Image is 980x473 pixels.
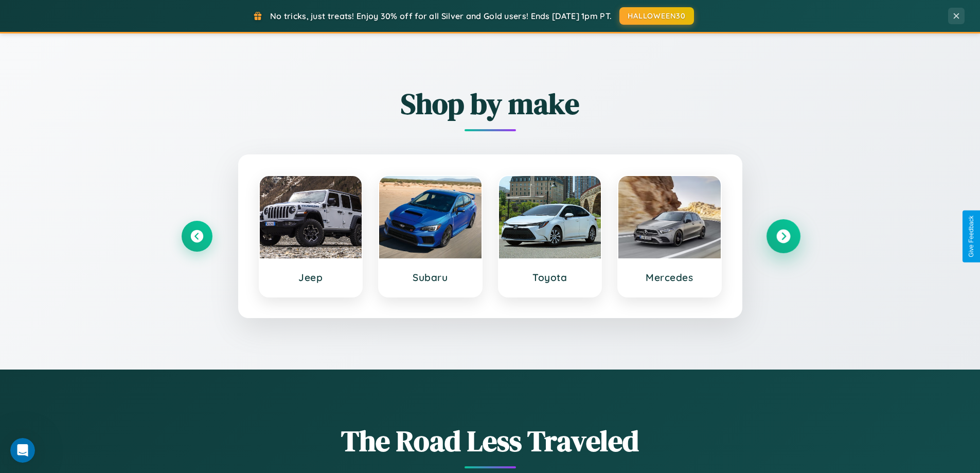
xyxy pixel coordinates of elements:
h3: Subaru [389,271,471,284]
h2: Shop by make [182,84,799,124]
iframe: Intercom live chat [10,438,35,463]
div: Give Feedback [968,216,975,257]
h3: Mercedes [629,271,710,284]
h1: The Road Less Traveled [182,421,799,461]
h3: Jeep [270,271,352,284]
button: HALLOWEEN30 [619,7,694,25]
h3: Toyota [509,271,591,284]
span: No tricks, just treats! Enjoy 30% off for all Silver and Gold users! Ends [DATE] 1pm PT. [270,11,612,21]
